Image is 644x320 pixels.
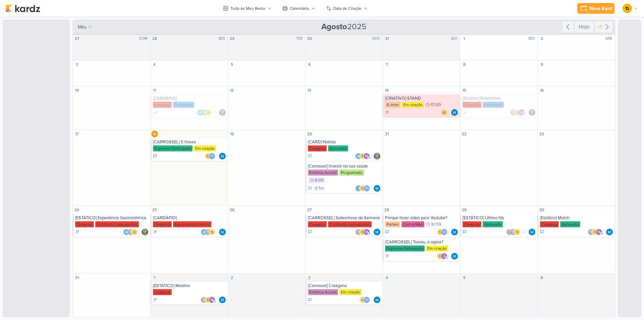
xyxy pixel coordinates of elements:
div: Thais de carvalho [209,153,215,159]
div: 9 [538,61,545,68]
div: Thais de carvalho [363,296,370,303]
div: 23 [538,131,545,137]
div: Colaboradores: Leviê Agência de Marketing Digital, IDBOX - Agência de Design, mlegnaioli@gmail.com [588,229,604,235]
img: IDBOX - Agência de Design [592,229,598,235]
img: Leviê Agência de Marketing Digital [510,109,517,116]
img: MARIANA MIRANDA [123,229,130,235]
div: Contéudo para ajustes [95,221,139,227]
img: MARIANA MIRANDA [219,229,226,235]
img: MARIANA MIRANDA [451,109,458,116]
div: +1 [596,24,603,31]
img: Leviê Agência de Marketing Digital [205,229,211,235]
div: Colaboradores: tatianeacciari@gmail.com, IDBOX - Agência de Design, Thais de carvalho [355,185,372,192]
img: IDBOX - Agência de Design [209,229,215,235]
div: 25 [151,207,158,213]
div: Porque fazer vídeo para Youtube? [385,215,459,221]
div: G-Inter [385,102,400,108]
div: Aprovado [560,221,580,227]
img: Leviê Agência de Marketing Digital [201,296,207,303]
div: 2 [229,274,235,281]
div: 2 [538,35,545,42]
div: mlegnaioli@gmail.com [596,229,602,235]
div: Em Andamento [153,153,157,159]
div: Em criação [194,145,216,151]
div: [ESTÁTICO] Experiência Gastronômica [75,215,149,221]
div: Ceagesp [153,289,172,295]
p: Td [442,231,446,234]
div: 27 [306,207,313,213]
div: Colaboradores: MARIANA MIRANDA, Leviê Agência de Marketing Digital, IDBOX - Agência de Design [201,229,217,235]
div: 13 [306,87,313,94]
div: Em criação [339,289,362,295]
img: IDBOX - Agência de Design [441,109,447,116]
img: IDBOX - Agência de Design [359,185,366,192]
div: Responsável: MARIANA MIRANDA [219,229,226,235]
img: Leviê Agência de Marketing Digital [374,153,380,159]
div: Em Andamento [463,229,467,235]
div: Responsável: MARIANA MIRANDA [219,153,226,159]
div: Ceagesp [308,221,327,227]
img: Sarah Violante [506,229,513,235]
img: MARIANA MIRANDA [219,153,226,159]
div: Responsável: Leviê Agência de Marketing Digital [142,229,148,235]
img: IDBOX - Agência de Design [205,109,212,116]
div: 24 [73,207,80,213]
img: MARIANA MIRANDA [355,153,362,159]
div: Colaboradores: Leviê Agência de Marketing Digital, IDBOX - Agência de Design, mlegnaioli@gmail.com [355,229,372,235]
div: SEX [528,36,537,41]
img: IDBOX - Agência de Design [623,4,632,13]
div: Finalizado [463,109,468,116]
span: mês [78,24,87,31]
div: Em Andamento [540,229,544,235]
div: QUA [372,36,382,41]
div: [CARDÁPIO] [153,96,226,101]
img: MARIANA MIRANDA [374,185,380,192]
div: Responsável: Leviê Agência de Marketing Digital [374,153,380,159]
p: m [211,299,213,302]
div: 3 [306,274,313,281]
p: Td [365,299,369,302]
span: +1 [212,110,215,115]
div: 29 [229,35,235,42]
div: [Carrossel] Colágeno [308,283,381,288]
img: Leviê Agência de Marketing Digital [510,229,517,235]
div: Colaboradores: MARIANA MIRANDA, Leviê Agência de Marketing Digital, IDBOX - Agência de Design [123,229,140,235]
p: t [358,187,360,190]
div: Suprema Osteopatia [385,245,425,252]
div: [CARROSSEL] 5 frases [153,139,226,145]
span: +2 [521,229,525,235]
img: IDBOX - Agência de Design [514,109,521,116]
div: Aguardando cliente [173,221,211,227]
div: Parlare [385,221,400,227]
div: Finalizado [173,102,194,108]
div: SAB [605,36,614,41]
div: Colaboradores: IDBOX - Agência de Design [441,109,449,116]
div: 31 [73,274,80,281]
div: [CARDÁPIO] [153,215,226,221]
div: 30 [538,207,545,213]
div: Responsável: Leviê Agência de Marketing Digital [529,109,535,116]
span: 17:00 [431,102,441,107]
div: Colaboradores: MARIANA MIRANDA, IDBOX - Agência de Design, mlegnaioli@gmail.com [355,153,372,159]
div: 11 [151,87,158,94]
img: Leviê Agência de Marketing Digital [355,229,362,235]
div: 7 [383,61,390,68]
img: IDBOX - Agência de Design [359,229,366,235]
div: QUI [451,36,459,41]
p: m [365,231,368,234]
div: 19 [229,131,235,137]
img: MARIANA MIRANDA [606,229,613,235]
p: m [365,155,368,158]
div: Novo Kard [589,5,612,12]
div: mlegnaioli@gmail.com [518,109,525,116]
img: MARIANA MIRANDA [201,229,207,235]
img: MARIANA MIRANDA [374,296,380,303]
img: IDBOX - Agência de Design [437,229,443,235]
div: A Fazer [385,254,390,259]
div: mlegnaioli@gmail.com [209,296,215,303]
p: m [520,111,523,115]
div: Ceagesp [540,221,559,227]
div: Com a Mari [401,221,424,227]
div: 4 [151,61,158,68]
div: Hoje [575,21,594,32]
